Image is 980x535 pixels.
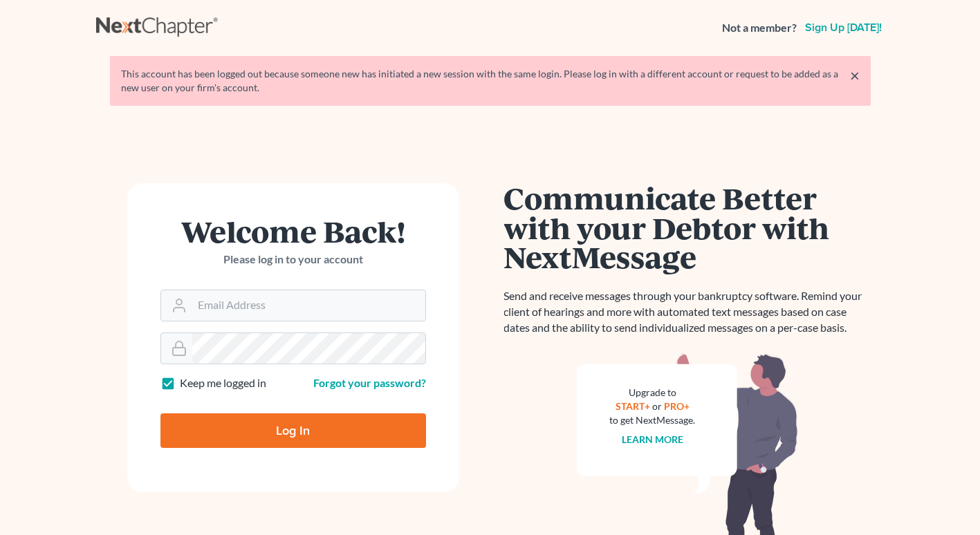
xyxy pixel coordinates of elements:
span: or [652,400,662,412]
div: to get NextMessage. [610,413,696,427]
p: Send and receive messages through your bankruptcy software. Remind your client of hearings and mo... [504,288,871,336]
p: Please log in to your account [160,252,426,267]
h1: Communicate Better with your Debtor with NextMessage [504,183,871,272]
a: PRO+ [664,400,690,412]
a: × [850,67,860,84]
h1: Welcome Back! [160,216,426,246]
div: Upgrade to [610,386,696,400]
label: Keep me logged in [180,375,266,391]
div: This account has been logged out because someone new has initiated a new session with the same lo... [121,67,860,95]
a: Learn more [622,433,683,445]
strong: Not a member? [722,20,797,36]
a: Sign up [DATE]! [802,22,885,33]
a: START+ [616,400,650,412]
a: Forgot your password? [313,376,426,389]
input: Log In [160,413,426,448]
input: Email Address [192,290,425,321]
